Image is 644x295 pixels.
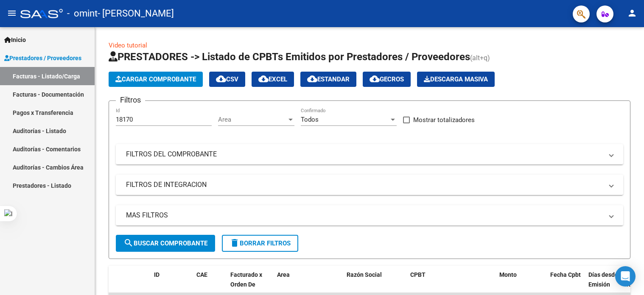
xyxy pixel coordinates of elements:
[7,8,17,18] mat-icon: menu
[116,144,623,164] mat-expansion-panel-header: FILTROS DEL COMPROBANTE
[216,75,238,83] span: CSV
[627,8,637,18] mat-icon: person
[230,238,240,248] mat-icon: delete
[116,175,623,195] mat-expansion-panel-header: FILTROS DE INTEGRACION
[126,150,603,159] mat-panel-title: FILTROS DEL COMPROBANTE
[126,180,603,189] mat-panel-title: FILTROS DE INTEGRACION
[363,72,411,87] button: Gecros
[216,74,226,84] mat-icon: cloud_download
[196,271,207,278] span: CAE
[154,271,160,278] span: ID
[115,75,196,83] span: Cargar Comprobante
[116,235,215,252] button: Buscar Comprobante
[67,4,98,23] span: - omint
[123,238,134,248] mat-icon: search
[252,72,294,87] button: EXCEL
[123,239,207,247] span: Buscar Comprobante
[307,75,350,83] span: Estandar
[370,74,380,84] mat-icon: cloud_download
[499,271,517,278] span: Monto
[370,75,404,83] span: Gecros
[277,271,290,278] span: Area
[550,271,581,278] span: Fecha Cpbt
[116,205,623,225] mat-expansion-panel-header: MAS FILTROS
[230,271,262,288] span: Facturado x Orden De
[410,271,426,278] span: CPBT
[116,94,145,106] h3: Filtros
[258,74,269,84] mat-icon: cloud_download
[109,51,470,63] span: PRESTADORES -> Listado de CPBTs Emitidos por Prestadores / Proveedores
[218,116,287,123] span: Area
[424,75,488,83] span: Descarga Masiva
[417,72,495,87] button: Descarga Masiva
[98,4,174,23] span: - [PERSON_NAME]
[209,72,245,87] button: CSV
[615,266,636,287] div: Open Intercom Messenger
[109,72,203,87] button: Cargar Comprobante
[109,42,147,49] a: Video tutorial
[470,54,490,62] span: (alt+q)
[301,116,319,123] span: Todos
[347,271,382,278] span: Razón Social
[230,239,291,247] span: Borrar Filtros
[4,35,26,45] span: Inicio
[588,271,618,288] span: Días desde Emisión
[126,211,603,220] mat-panel-title: MAS FILTROS
[4,53,81,63] span: Prestadores / Proveedores
[222,235,298,252] button: Borrar Filtros
[417,72,495,87] app-download-masive: Descarga masiva de comprobantes (adjuntos)
[300,72,356,87] button: Estandar
[307,74,317,84] mat-icon: cloud_download
[413,115,475,125] span: Mostrar totalizadores
[258,75,287,83] span: EXCEL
